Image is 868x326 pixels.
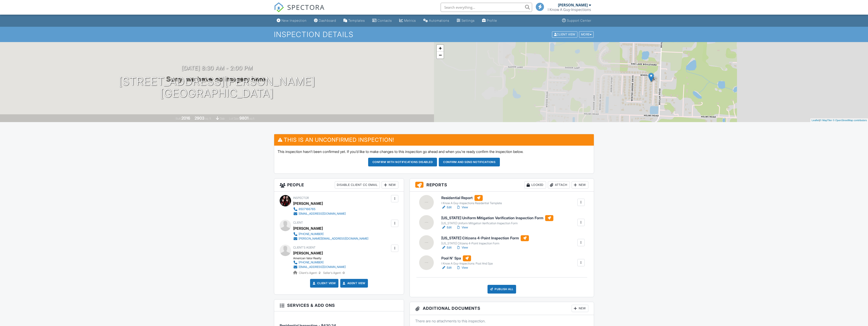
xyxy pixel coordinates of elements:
div: American Valor Realty [293,257,349,260]
div: Metrics [404,19,416,22]
a: Edit [441,205,452,210]
div: Settings [461,19,475,22]
strong: 2 [319,271,321,275]
div: New [572,181,588,189]
a: Contacts [370,16,394,25]
div: [EMAIL_ADDRESS][DOMAIN_NAME] [299,265,346,269]
a: Automations (Basic) [421,16,451,25]
div: | [810,118,868,122]
a: Edit [441,245,452,250]
input: Search everything... [441,3,532,12]
div: 2903 [195,116,204,120]
div: New [572,305,588,312]
div: Support Center [567,19,591,22]
div: [PERSON_NAME] [293,200,323,207]
a: [US_STATE] Citizens 4-Point Inspection Form [US_STATE] Citizens 4-Point Inspection Form [441,235,529,245]
a: Dashboard [312,16,338,25]
div: 8507166765 [299,207,315,211]
a: Templates [342,16,367,25]
div: I Know A Guy-Inspections Residential Template [441,201,502,205]
span: Inspector [293,196,309,200]
div: Client View [552,31,577,37]
h1: [STREET_ADDRESS][PERSON_NAME] [GEOGRAPHIC_DATA] [119,75,315,100]
span: Client [293,221,303,224]
span: Built [176,117,181,120]
a: Edit [441,225,452,230]
p: This inspection hasn't been confirmed yet. If you'd like to make changes to this inspection go ah... [278,149,590,154]
a: 8507166765 [293,207,346,211]
a: Support Center [560,16,593,25]
div: Profile [487,19,497,22]
a: View [456,205,468,210]
span: Seller's Agent - [323,271,345,275]
div: More [579,31,594,37]
span: Client's Agent [293,246,316,249]
h6: [US_STATE] Citizens 4-Point Inspection Form [441,235,529,241]
a: [PERSON_NAME] [293,250,323,257]
div: Templates [348,19,365,22]
a: [EMAIL_ADDRESS][DOMAIN_NAME] [293,211,346,216]
a: View [456,245,468,250]
a: [PERSON_NAME][EMAIL_ADDRESS][DOMAIN_NAME] [293,236,368,241]
a: Client View [312,281,336,286]
span: SPECTORA [287,2,325,12]
span: slab [220,117,225,120]
a: Edit [441,265,452,270]
img: The Best Home Inspection Software - Spectora [274,2,284,12]
div: I Know A Guy-Inspections [548,7,591,12]
div: [PERSON_NAME] [293,225,323,232]
button: Confirm with notifications disabled [368,158,437,166]
a: Company Profile [480,16,499,25]
div: [EMAIL_ADDRESS][DOMAIN_NAME] [299,212,346,216]
div: [US_STATE] Citizens 4-Point Inspection Form [441,242,529,245]
div: Disable Client CC Email [335,181,380,189]
a: Pool N' Spa I Know A Guy-Inspections: Pool And Spa [441,255,493,265]
a: © OpenStreetMap contributors [833,119,867,122]
a: Leaflet [812,119,819,122]
p: There are no attachments to this inspection. [415,318,588,323]
a: [EMAIL_ADDRESS][DOMAIN_NAME] [293,265,346,269]
a: Settings [455,16,477,25]
h6: [US_STATE] Uniform Mitigation Verification Inspection Form [441,215,553,221]
a: Metrics [397,16,418,25]
h3: Reports [410,179,594,192]
a: Zoom in [437,45,444,52]
div: [US_STATE] Uniform Mitigation Verification Inspection Form [441,222,553,225]
span: sq.ft. [249,117,255,120]
div: [PERSON_NAME][EMAIL_ADDRESS][DOMAIN_NAME] [299,237,368,240]
div: 9801 [239,116,249,120]
h3: Additional Documents [410,302,594,315]
div: Contacts [378,19,392,22]
h3: Services & Add ons [274,299,404,311]
h3: [DATE] 8:30 am - 2:00 pm [182,65,253,71]
span: Lot Size [229,117,239,120]
a: View [456,225,468,230]
div: Publish All [488,285,516,294]
div: New Inspection [281,19,307,22]
span: sq. ft. [205,117,212,120]
div: [PHONE_NUMBER] [299,261,324,264]
div: Dashboard [319,19,336,22]
a: View [456,265,468,270]
button: Confirm and send notifications [439,158,500,166]
span: Client's Agent - [299,271,321,275]
a: [PHONE_NUMBER] [293,260,346,265]
h3: People [274,179,404,192]
div: Locked [524,181,546,189]
div: Automations [429,19,449,22]
h3: This is an Unconfirmed Inspection! [274,134,594,145]
a: Client View [552,32,579,36]
a: SPECTORA [274,6,325,16]
div: 2016 [181,116,190,120]
div: Attach [548,181,570,189]
h6: Pool N' Spa [441,255,493,261]
a: [PHONE_NUMBER] [293,232,368,236]
a: Agent View [342,281,365,286]
h1: Inspection Details [274,30,594,38]
h6: Residential Report [441,195,502,201]
a: Residential Report I Know A Guy-Inspections Residential Template [441,195,502,205]
a: New Inspection [275,16,308,25]
a: Zoom out [437,52,444,59]
a: © MapTiler [820,119,832,122]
